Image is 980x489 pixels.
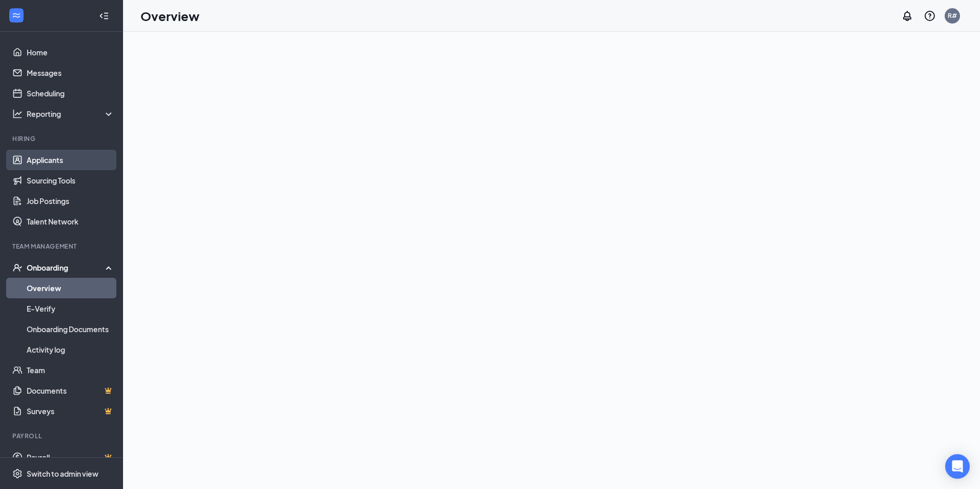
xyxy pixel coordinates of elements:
svg: UserCheck [12,262,23,273]
div: R# [948,11,957,20]
a: Sourcing Tools [27,170,114,191]
svg: Analysis [12,109,23,119]
div: Hiring [12,134,112,143]
a: Overview [27,278,114,298]
a: Talent Network [27,211,114,232]
svg: QuestionInfo [924,10,936,22]
svg: Notifications [901,10,913,22]
a: DocumentsCrown [27,380,114,401]
a: Scheduling [27,83,114,104]
a: Onboarding Documents [27,319,114,339]
a: SurveysCrown [27,401,114,421]
h1: Overview [140,7,199,25]
a: E-Verify [27,298,114,319]
a: Home [27,42,114,63]
div: Payroll [12,432,112,440]
svg: Settings [12,468,23,479]
a: Job Postings [27,191,114,211]
svg: WorkstreamLogo [11,10,22,21]
a: PayrollCrown [27,447,114,467]
div: Onboarding [27,262,106,273]
div: Open Intercom Messenger [945,454,970,479]
a: Applicants [27,150,114,170]
div: Reporting [27,109,115,119]
a: Activity log [27,339,114,360]
div: Team Management [12,242,112,251]
div: Switch to admin view [27,468,98,479]
a: Messages [27,63,114,83]
a: Team [27,360,114,380]
svg: Collapse [99,11,109,21]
